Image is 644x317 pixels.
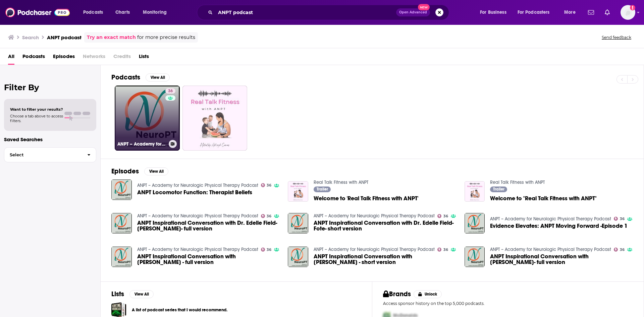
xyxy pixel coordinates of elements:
[314,254,457,265] a: ANPT Inspirational Conversation with Michelle Lusardi - short version
[490,196,597,201] a: Welcome to "Real Talk Fitness with ANPT"
[137,220,280,231] span: ANPT Inspirational Conversation with Dr. Edelle Field-[PERSON_NAME]- full version
[475,7,515,18] button: open menu
[620,248,625,251] span: 36
[117,141,166,147] h3: ANPT – Academy for Neurologic Physical Therapy Podcast
[132,306,227,314] a: A list of podcast series that I would recommend.
[8,51,14,65] span: All
[111,167,139,175] h2: Episodes
[261,248,272,252] a: 36
[518,8,550,17] span: For Podcasters
[317,187,328,191] span: Trailer
[111,73,170,82] a: PodcastsView All
[630,5,635,10] svg: Add a profile image
[138,7,175,18] button: open menu
[4,153,82,157] span: Select
[83,51,105,65] span: Networks
[10,107,63,112] span: Want to filter your results?
[4,83,96,92] h2: Filter By
[314,220,457,231] a: ANPT Inspirational Conversation with Dr. Edelle Field-Fote- short version
[111,179,132,200] img: ANPT Locomotor Function: Therapist Beliefs
[620,217,625,220] span: 36
[490,216,611,222] a: ANPT – Academy for Neurologic Physical Therapy Podcast
[414,290,442,298] button: Unlock
[621,5,635,20] button: Show profile menu
[111,213,132,233] a: ANPT Inspirational Conversation with Dr. Edelle Field-Fote- full version
[443,248,448,251] span: 36
[490,179,545,185] a: Real Talk Fitness with ANPT
[621,5,635,20] img: User Profile
[115,8,130,17] span: Charts
[437,248,448,252] a: 36
[602,7,612,18] a: Show notifications dropdown
[585,7,597,18] a: Show notifications dropdown
[465,213,485,233] img: Evidence Elevates: ANPT Moving Forward -Episode 1
[87,34,136,41] a: Try an exact match
[4,136,96,143] p: Saved Searches
[111,247,132,267] img: ANPT Inspirational Conversation with Michelle Lusardi - full version
[490,254,633,265] a: ANPT Inspirational Conversation with Dr. Susan Herdman- full version
[83,8,103,17] span: Podcasts
[10,114,63,123] span: Choose a tab above to access filters.
[399,11,427,14] span: Open Advanced
[314,179,368,185] a: Real Talk Fitness with ANPT
[165,88,175,94] a: 36
[465,247,485,267] img: ANPT Inspirational Conversation with Dr. Susan Herdman- full version
[137,254,280,265] span: ANPT Inspirational Conversation with [PERSON_NAME] - full version
[113,51,131,65] span: Credits
[314,196,418,201] a: Welcome to 'Real Talk Fitness with ANPT'
[288,247,308,267] a: ANPT Inspirational Conversation with Michelle Lusardi - short version
[168,88,173,95] span: 36
[22,34,39,41] h3: Search
[111,167,168,175] a: EpisodesView All
[137,254,280,265] a: ANPT Inspirational Conversation with Michelle Lusardi - full version
[261,183,272,187] a: 36
[396,8,430,16] button: Open AdvancedNew
[261,214,272,218] a: 36
[288,181,308,202] img: Welcome to 'Real Talk Fitness with ANPT'
[465,181,485,202] img: Welcome to "Real Talk Fitness with ANPT"
[564,8,576,17] span: More
[111,290,124,298] h2: Lists
[5,6,70,19] img: Podchaser - Follow, Share and Rate Podcasts
[144,167,168,175] button: View All
[314,213,435,219] a: ANPT – Academy for Neurologic Physical Therapy Podcast
[267,248,271,251] span: 36
[437,214,448,218] a: 36
[111,7,134,18] a: Charts
[418,4,430,10] span: New
[267,215,271,218] span: 36
[22,51,45,65] a: Podcasts
[490,254,633,265] span: ANPT Inspirational Conversation with [PERSON_NAME]- full version
[137,190,252,195] a: ANPT Locomotor Function: Therapist Beliefs
[137,220,280,231] a: ANPT Inspirational Conversation with Dr. Edelle Field-Fote- full version
[215,7,396,18] input: Search podcasts, credits, & more...
[139,51,149,65] a: Lists
[115,86,180,151] a: 36ANPT – Academy for Neurologic Physical Therapy Podcast
[600,35,633,40] button: Send feedback
[288,213,308,233] a: ANPT Inspirational Conversation with Dr. Edelle Field-Fote- short version
[137,213,258,219] a: ANPT – Academy for Neurologic Physical Therapy Podcast
[137,34,195,41] span: for more precise results
[111,73,140,82] h2: Podcasts
[513,7,559,18] button: open menu
[4,147,96,162] button: Select
[267,184,271,187] span: 36
[111,290,154,298] a: ListsView All
[383,290,411,298] h2: Brands
[614,217,625,221] a: 36
[493,187,504,191] span: Trailer
[490,223,628,229] span: Evidence Elevates: ANPT Moving Forward -Episode 1
[480,8,506,17] span: For Business
[47,34,82,41] h3: ANPT podcast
